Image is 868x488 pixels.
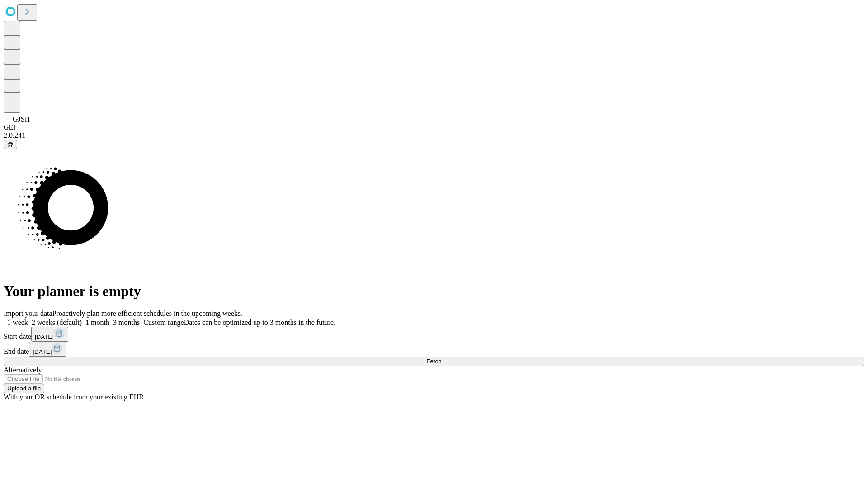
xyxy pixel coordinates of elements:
button: [DATE] [29,342,66,357]
span: @ [7,141,14,148]
button: [DATE] [31,327,68,342]
span: With your OR schedule from your existing EHR [4,393,144,401]
span: GJSH [13,115,30,123]
span: 1 week [7,319,28,326]
button: Upload a file [4,384,44,393]
span: [DATE] [35,333,54,340]
div: GEI [4,123,864,131]
h1: Your planner is empty [4,283,864,300]
span: 1 month [85,319,109,326]
span: Proactively plan more efficient schedules in the upcoming weeks. [52,310,242,317]
span: [DATE] [33,348,52,355]
div: 2.0.241 [4,131,864,140]
div: Start date [4,327,864,342]
button: @ [4,140,17,149]
span: Fetch [426,358,441,365]
span: 3 months [113,319,140,326]
span: Import your data [4,310,52,317]
span: Custom range [143,319,184,326]
div: End date [4,342,864,357]
span: 2 weeks (default) [32,319,82,326]
button: Fetch [4,357,864,366]
span: Dates can be optimized up to 3 months in the future. [184,319,335,326]
span: Alternatively [4,366,42,374]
